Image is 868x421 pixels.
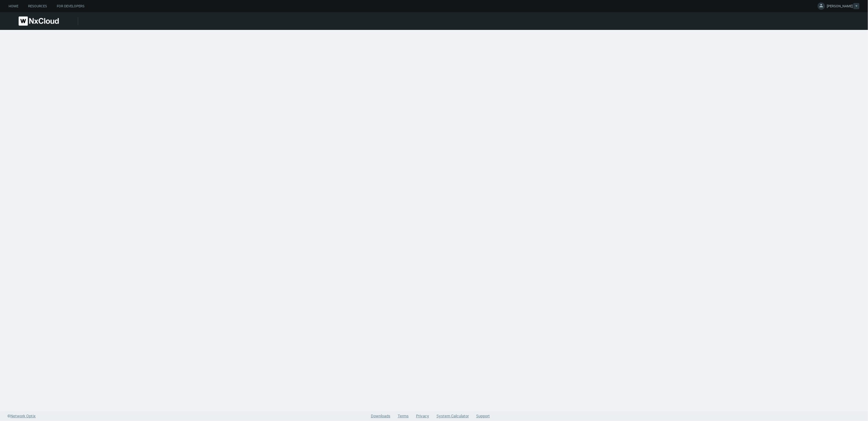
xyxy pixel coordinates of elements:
[4,2,23,10] a: Home
[416,413,429,419] a: Privacy
[19,16,59,26] img: Nx Cloud logo
[371,413,390,419] a: Downloads
[398,413,409,419] a: Terms
[10,413,36,419] span: Network Optix
[52,2,89,10] a: For Developers
[476,413,490,419] a: Support
[436,413,469,419] a: System Calculator
[23,2,52,10] a: Resources
[7,413,36,419] a: ©Network Optix
[827,4,853,11] span: [PERSON_NAME]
